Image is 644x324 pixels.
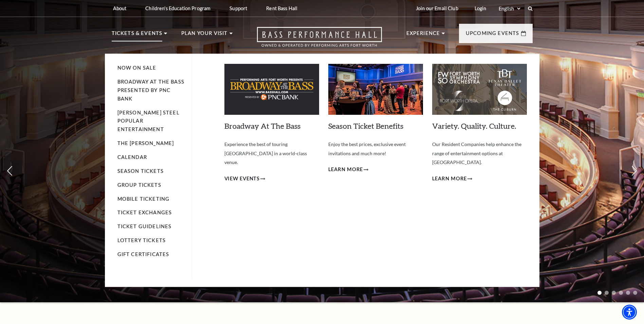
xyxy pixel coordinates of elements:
span: Learn More [328,165,363,174]
a: Season Ticket Benefits [328,121,403,130]
p: Tickets & Events [112,29,163,41]
p: Children's Education Program [145,5,210,11]
div: Accessibility Menu [622,305,637,320]
a: Now On Sale [117,65,157,71]
a: Variety. Quality. Culture. [432,121,516,130]
a: Ticket Guidelines [117,223,172,229]
a: Ticket Exchanges [117,210,172,215]
a: Open this option [233,27,406,54]
p: Upcoming Events [466,29,519,41]
a: The [PERSON_NAME] [117,140,174,146]
a: View Events [224,175,265,183]
p: Support [229,5,247,11]
a: [PERSON_NAME] Steel Popular Entertainment [117,110,180,132]
a: Broadway At The Bass [224,121,300,130]
p: Plan Your Visit [181,29,228,41]
a: Calendar [117,154,147,160]
p: Experience the best of touring [GEOGRAPHIC_DATA] in a world-class venue. [224,140,319,167]
img: Broadway At The Bass [224,64,319,115]
p: About [113,5,127,11]
p: Our Resident Companies help enhance the range of entertainment options at [GEOGRAPHIC_DATA]. [432,140,527,167]
img: Season Ticket Benefits [328,64,423,115]
a: Learn More Variety. Quality. Culture. [432,175,473,183]
a: Mobile Ticketing [117,196,170,202]
a: Lottery Tickets [117,237,166,243]
p: Experience [406,29,440,41]
select: Select: [497,5,521,12]
span: View Events [224,175,260,183]
a: Broadway At The Bass presented by PNC Bank [117,79,184,102]
img: Variety. Quality. Culture. [432,64,527,115]
a: Gift Certificates [117,251,169,257]
p: Rent Bass Hall [266,5,297,11]
a: Season Tickets [117,168,164,174]
a: Learn More Season Ticket Benefits [328,165,369,174]
a: Group Tickets [117,182,161,188]
span: Learn More [432,175,467,183]
p: Enjoy the best prices, exclusive event invitations and much more! [328,140,423,158]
